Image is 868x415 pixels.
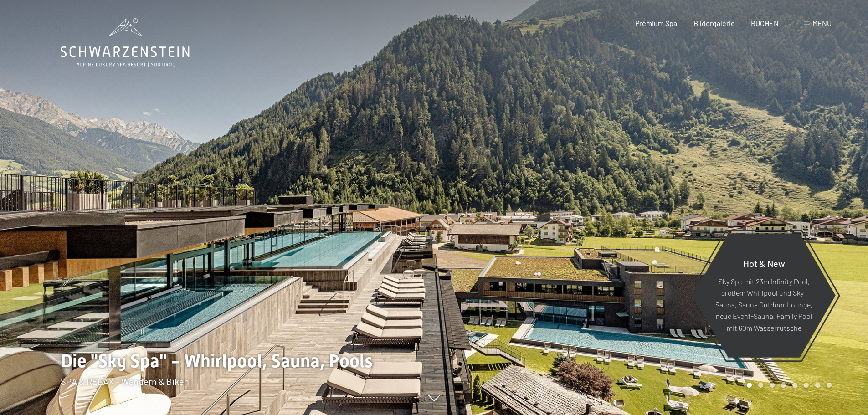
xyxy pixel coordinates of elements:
div: Carousel Pagination [744,383,832,388]
div: Carousel Page 5 [792,383,797,388]
div: Carousel Page 3 [770,383,775,388]
div: Carousel Page 2 [758,383,763,388]
a: Hot & New Sky Spa mit 23m Infinity Pool, großem Whirlpool und Sky-Sauna, Sauna Outdoor Lounge, ne... [692,233,836,358]
a: Premium Spa [635,19,677,27]
div: Carousel Page 7 [815,383,820,388]
a: Bildergalerie [693,19,735,27]
span: Menü [812,19,832,27]
div: Carousel Page 8 [827,383,832,388]
a: BUCHEN [751,19,779,27]
p: Sky Spa mit 23m Infinity Pool, großem Whirlpool und Sky-Sauna, Sauna Outdoor Lounge, neue Event-S... [714,275,813,333]
div: Carousel Page 4 [781,383,786,388]
span: Hot & New [743,257,785,268]
div: Carousel Page 6 [804,383,809,388]
div: Carousel Page 1 (Current Slide) [747,383,752,388]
